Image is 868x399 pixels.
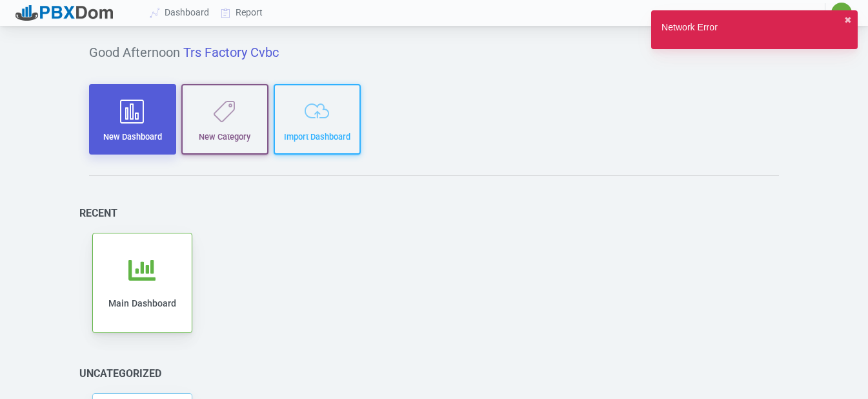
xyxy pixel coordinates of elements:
button: Import Dashboard [274,84,361,155]
h6: Recent [79,207,117,219]
button: close [844,14,852,27]
h5: Good Afternoon [89,45,780,60]
button: New Category [181,84,268,155]
a: Report [216,1,269,25]
span: trs factory cvbc [183,45,279,60]
div: Network Error [661,21,718,39]
span: ✷ [839,9,845,17]
span: Main Dashboard [108,298,176,308]
h6: Uncategorized [79,367,161,380]
button: New Dashboard [89,84,176,155]
button: ✷ [831,2,853,24]
a: Dashboard [145,1,216,25]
